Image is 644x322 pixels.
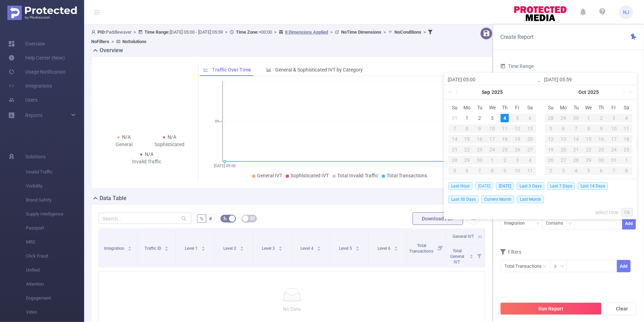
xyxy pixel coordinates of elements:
[26,207,84,221] span: Supply Intelligence
[486,156,499,164] div: 1
[524,144,536,155] td: September 27, 2025
[128,245,132,247] i: icon: caret-up
[486,124,499,133] div: 10
[481,196,514,203] span: Current Month
[511,145,524,154] div: 26
[570,113,583,123] td: September 30, 2025
[8,37,45,51] a: Overview
[524,114,536,122] div: 6
[499,135,511,143] div: 18
[145,151,154,157] span: N/A
[511,102,524,113] th: Fri
[545,145,557,154] div: 19
[583,156,595,164] div: 29
[461,165,474,176] td: October 6, 2025
[557,102,570,113] th: Mon
[448,134,461,144] td: September 14, 2025
[26,179,84,193] span: Visibility
[164,245,169,249] div: Sort
[595,102,608,113] th: Thu
[625,85,635,99] a: Next year (Control + right)
[486,166,499,175] div: 8
[583,113,595,123] td: October 1, 2025
[165,245,169,247] i: icon: caret-up
[620,124,633,133] div: 11
[557,123,570,134] td: October 6, 2025
[461,102,474,113] th: Mon
[621,85,627,99] a: Next month (PageDown)
[476,114,484,122] div: 2
[26,277,84,291] span: Attention
[499,134,511,144] td: September 18, 2025
[448,135,461,143] div: 14
[608,156,620,164] div: 31
[448,102,461,113] th: Sun
[608,145,620,154] div: 24
[620,166,633,175] div: 8
[595,104,608,111] span: Th
[620,102,633,113] th: Sat
[583,114,595,122] div: 1
[474,144,486,155] td: September 23, 2025
[546,218,568,229] div: Contains
[200,216,203,221] span: %
[545,155,557,165] td: October 26, 2025
[448,196,479,203] span: Last 30 Days
[620,145,633,154] div: 25
[547,182,575,190] span: Last 7 Days
[568,221,572,226] i: icon: down
[7,6,77,20] img: Protected Media
[608,124,620,133] div: 10
[524,145,536,154] div: 27
[570,114,583,122] div: 30
[545,102,557,113] th: Sun
[511,114,524,122] div: 5
[545,166,557,175] div: 2
[583,166,595,175] div: 5
[620,165,633,176] td: November 8, 2025
[583,135,595,143] div: 15
[595,123,608,134] td: October 9, 2025
[536,221,540,226] i: icon: down
[328,29,335,35] span: >
[570,135,583,143] div: 14
[215,119,220,124] tspan: 0%
[481,85,491,99] a: Sep
[545,135,557,143] div: 12
[587,85,600,99] a: 2025
[100,194,127,203] h2: Data Table
[448,144,461,155] td: September 21, 2025
[511,124,524,133] div: 12
[421,29,428,35] span: >
[474,135,486,143] div: 16
[557,165,570,176] td: November 3, 2025
[544,75,633,84] input: End date
[583,144,595,155] td: October 22, 2025
[147,141,192,148] div: Sophisticated
[223,216,227,220] i: icon: bg-colors
[461,155,474,165] td: September 29, 2025
[595,135,608,143] div: 16
[499,144,511,155] td: September 25, 2025
[557,135,570,143] div: 13
[486,155,499,165] td: October 1, 2025
[448,123,461,134] td: September 7, 2025
[524,156,536,164] div: 4
[557,144,570,155] td: October 20, 2025
[511,156,524,164] div: 3
[620,104,633,111] span: Sa
[570,165,583,176] td: November 4, 2025
[595,124,608,133] div: 9
[621,208,633,217] a: Ok
[608,123,620,134] td: October 10, 2025
[99,213,191,224] input: Search...
[557,156,570,164] div: 27
[608,113,620,123] td: October 3, 2025
[474,165,486,176] td: October 7, 2025
[557,155,570,165] td: October 27, 2025
[201,245,205,249] div: Sort
[524,155,536,165] td: October 4, 2025
[486,165,499,176] td: October 8, 2025
[486,104,499,111] span: We
[583,145,595,154] div: 22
